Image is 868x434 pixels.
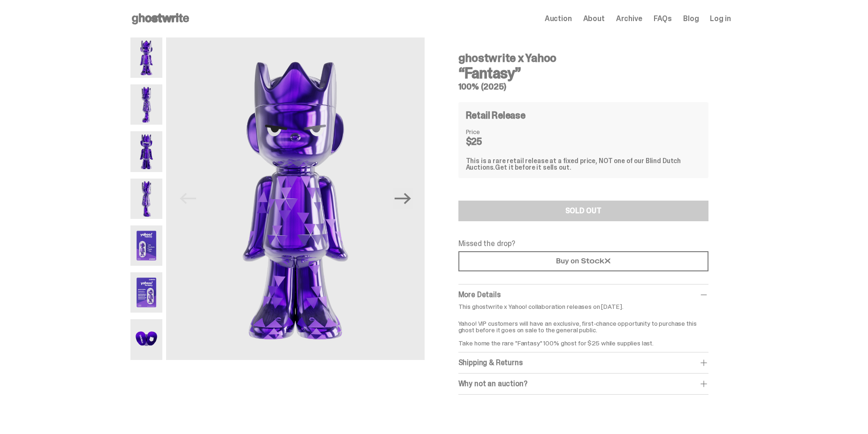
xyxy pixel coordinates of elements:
img: Yahoo-HG---7.png [130,319,163,359]
span: More Details [458,290,501,299]
span: Get it before it sells out. [495,163,571,172]
a: Blog [683,15,699,22]
h5: 100% (2025) [458,82,708,91]
div: Why not an auction? [458,379,708,389]
a: Auction [545,15,572,22]
a: About [583,15,605,22]
div: Shipping & Returns [458,358,708,367]
dt: Price [466,128,513,135]
h4: ghostwrite x Yahoo [458,52,708,64]
img: Yahoo-HG---3.png [130,131,163,172]
img: Yahoo-HG---4.png [130,179,163,219]
img: Yahoo-HG---5.png [130,225,163,266]
h4: Retail Release [466,111,525,120]
a: Archive [616,15,642,22]
p: Missed the drop? [458,240,708,247]
img: Yahoo-HG---6.png [130,272,163,313]
p: This ghostwrite x Yahoo! collaboration releases on [DATE]. [458,303,708,310]
p: Yahoo! VIP customers will have an exclusive, first-chance opportunity to purchase this ghost befo... [458,314,708,346]
button: SOLD OUT [458,201,708,221]
dd: $25 [466,137,513,146]
button: Next [393,188,413,209]
a: FAQs [654,15,672,22]
img: Yahoo-HG---2.png [130,84,163,125]
h3: “Fantasy” [458,66,708,81]
img: Yahoo-HG---1.png [130,37,163,78]
img: Yahoo-HG---1.png [166,37,424,360]
div: SOLD OUT [565,207,602,215]
div: This is a rare retail release at a fixed price, NOT one of our Blind Dutch Auctions. [466,157,701,171]
a: Log in [710,15,731,22]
